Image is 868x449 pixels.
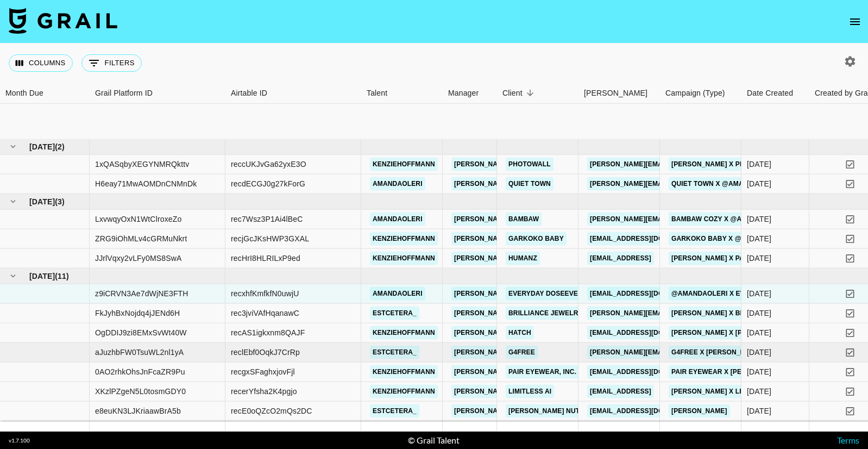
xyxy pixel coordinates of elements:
a: Hatch [506,326,534,340]
a: amandaoleri [370,287,425,301]
div: aJuzhbFW0TsuWL2nl1yA [95,347,184,358]
a: [PERSON_NAME][EMAIL_ADDRESS][PERSON_NAME][DOMAIN_NAME] [451,385,684,398]
div: 8/29/2025 [747,406,771,416]
div: reclEbf0OqkJ7CrRp [231,347,300,358]
div: 8/11/2025 [747,214,771,224]
div: H6eay71MwAOMDnCNMnDk [95,178,197,189]
a: [EMAIL_ADDRESS][DOMAIN_NAME] [587,326,709,340]
div: e8euKN3LJKriaawBrA5b [95,406,181,416]
span: ( 11 ) [55,271,69,282]
a: [EMAIL_ADDRESS][DOMAIN_NAME] [587,287,709,301]
a: Pair Eyewear, Inc. [506,365,579,379]
a: [PERSON_NAME][EMAIL_ADDRESS][PERSON_NAME][DOMAIN_NAME] [451,158,684,171]
a: [PERSON_NAME][EMAIL_ADDRESS][PERSON_NAME][DOMAIN_NAME] [451,287,684,301]
a: kenziehoffmann [370,326,438,340]
div: v 1.7.100 [9,437,30,444]
a: [PERSON_NAME][EMAIL_ADDRESS][PERSON_NAME][DOMAIN_NAME] [451,346,684,359]
span: [DATE] [29,141,55,152]
a: [EMAIL_ADDRESS][DOMAIN_NAME] [587,404,709,418]
a: [PERSON_NAME][EMAIL_ADDRESS][DOMAIN_NAME] [587,177,764,191]
div: Manager [443,83,497,104]
a: [EMAIL_ADDRESS] [587,385,654,398]
span: [DATE] [29,196,55,207]
div: recdECGJ0g27kForG [231,178,305,189]
a: [PERSON_NAME][EMAIL_ADDRESS][PERSON_NAME][DOMAIN_NAME] [451,404,684,418]
a: [PERSON_NAME] [669,404,730,418]
a: [PERSON_NAME][EMAIL_ADDRESS][PERSON_NAME][DOMAIN_NAME] [587,307,820,320]
a: [PERSON_NAME][EMAIL_ADDRESS][PERSON_NAME][DOMAIN_NAME] [451,365,684,379]
div: Airtable ID [231,83,267,104]
a: [PERSON_NAME][EMAIL_ADDRESS][DOMAIN_NAME] [587,346,764,359]
div: reccUKJvGa62yxE3O [231,159,306,170]
div: 8/25/2025 [747,288,771,299]
div: rec7Wsz3P1Ai4lBeC [231,214,303,224]
a: Quiet Town [506,177,553,191]
div: 8/13/2025 [747,327,771,338]
div: Client [502,83,523,104]
a: Everyday DoseEveryday Dose Inc. [506,287,639,301]
a: Quiet Town x @amandaoleri [669,177,781,191]
a: [PERSON_NAME][EMAIL_ADDRESS][PERSON_NAME][DOMAIN_NAME] [451,213,684,226]
div: Campaign (Type) [665,83,725,104]
div: recHrI8HLRILxP9ed [231,253,300,264]
div: Airtable ID [225,83,361,104]
a: [PERSON_NAME] x [PERSON_NAME] [669,326,794,340]
a: [PERSON_NAME][EMAIL_ADDRESS][PERSON_NAME][DOMAIN_NAME] [451,232,684,246]
button: hide children [5,139,21,154]
a: [PERSON_NAME][EMAIL_ADDRESS][PERSON_NAME][DOMAIN_NAME] [451,307,684,320]
a: Garkoko Baby [506,232,567,246]
a: estcetera_ [370,346,419,359]
div: Client [497,83,578,104]
a: Bambaw Cozy x @amandaoleri [669,213,789,226]
div: recerYfsha2K4pgjo [231,386,297,397]
a: [PERSON_NAME] x Photowall [669,158,781,171]
div: LxvwqyOxN1WtClroxeZo [95,214,181,224]
div: Date Created [747,83,793,104]
a: PhotoWall [506,158,553,171]
div: Booker [578,83,660,104]
div: ZRG9iOhMLv4cGRMuNkrt [95,233,187,244]
a: Brilliance Jewelry [506,307,585,320]
a: kenziehoffmann [370,158,438,171]
span: ( 2 ) [55,141,65,152]
a: [PERSON_NAME] Nutrition [506,404,605,418]
a: Garkoko Baby x @[PERSON_NAME] [669,232,800,246]
a: kenziehoffmann [370,252,438,265]
a: @amandaoleri x Everyday Dose [669,287,795,301]
a: kenziehoffmann [370,385,438,398]
a: amandaoleri [370,177,425,191]
a: amandaoleri [370,213,425,226]
a: [PERSON_NAME][EMAIL_ADDRESS][PERSON_NAME][DOMAIN_NAME] [451,326,684,340]
a: kenziehoffmann [370,365,438,379]
a: [EMAIL_ADDRESS][DOMAIN_NAME] [587,232,709,246]
a: [EMAIL_ADDRESS][DOMAIN_NAME] [587,365,709,379]
button: open drawer [844,11,866,33]
div: 7/23/2025 [747,178,771,189]
div: JJrlVqxy2vLFy0MS8SwA [95,253,181,264]
button: Sort [523,85,538,101]
div: 9/8/2025 [747,366,771,377]
a: [PERSON_NAME] x Brilliance [669,307,778,320]
div: Month Due [5,83,43,104]
div: FkJyhBxNojdq4jJENd6H [95,308,180,319]
span: [DATE] [29,271,55,282]
button: Select columns [9,54,73,72]
a: [PERSON_NAME][EMAIL_ADDRESS][DOMAIN_NAME] [587,158,764,171]
div: 1xQASqbyXEGYNMRQkttv [95,159,189,170]
div: Date Created [741,83,809,104]
div: 7/29/2025 [747,253,771,264]
a: [EMAIL_ADDRESS] [587,252,654,265]
button: Show filters [81,54,142,72]
a: G4free [506,346,538,359]
img: Grail Talent [9,8,117,34]
a: kenziehoffmann [370,232,438,246]
a: [PERSON_NAME] x Pampers Sleep Coach UGC [669,252,836,265]
div: 8/11/2025 [747,233,771,244]
a: [PERSON_NAME] x Limitless AI [669,385,781,398]
button: hide children [5,194,21,209]
div: recE0oQZcO2mQs2DC [231,406,312,416]
div: z9iCRVN3Ae7dWjNE3FTH [95,288,188,299]
div: Grail Platform ID [90,83,225,104]
div: recAS1igkxnm8QAJF [231,327,305,338]
a: [PERSON_NAME][EMAIL_ADDRESS][PERSON_NAME][DOMAIN_NAME] [451,252,684,265]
